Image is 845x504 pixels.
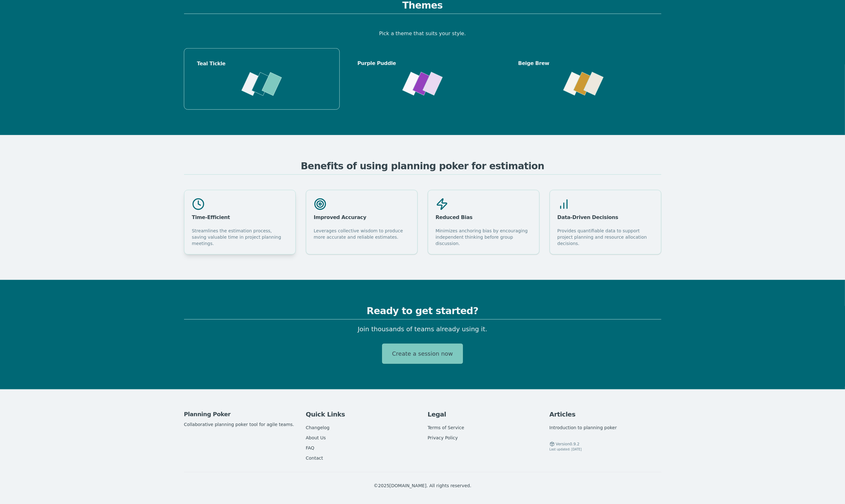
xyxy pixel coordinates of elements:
[556,442,580,447] span: Version 0.9.2
[184,482,661,489] p: © 2025 [DOMAIN_NAME]. All rights reserved.
[518,61,649,66] div: Beige Brew
[184,160,661,175] h2: Benefits of using planning poker for estimation
[550,410,661,419] h4: Articles
[428,425,464,430] a: Terms of Service
[428,410,539,419] h4: Legal
[314,215,410,220] div: Improved Accuracy
[184,305,661,320] h2: Ready to get started?
[357,61,488,66] div: Purple Puddle
[436,228,531,247] div: Minimizes anchoring bias by encouraging independent thinking before group discussion.
[306,410,418,419] h4: Quick Links
[382,344,463,364] button: Create a session now
[184,29,661,38] p: Pick a theme that suits your style.
[306,435,326,440] a: About Us
[184,325,661,333] p: Join thousands of teams already using it.
[306,425,330,430] a: Changelog
[306,445,314,450] a: FAQ
[558,228,653,247] div: Provides quantifiable data to support project planning and resource allocation decisions.
[314,228,410,240] div: Leverages collective wisdom to produce more accurate and reliable estimates.
[550,448,582,451] span: Last updated: [DATE]
[184,410,296,419] h3: Planning Poker
[184,421,296,428] p: Collaborative planning poker tool for agile teams.
[306,456,323,461] a: Contact
[192,228,288,247] div: Streamlines the estimation process, saving valuable time in project planning meetings.
[550,442,580,447] button: Version0.9.2
[428,435,458,440] a: Privacy Policy
[550,425,617,430] a: Introduction to planning poker
[558,215,653,220] div: Data-Driven Decisions
[192,215,288,220] div: Time-Efficient
[197,61,327,66] div: Teal Tickle
[436,215,531,220] div: Reduced Bias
